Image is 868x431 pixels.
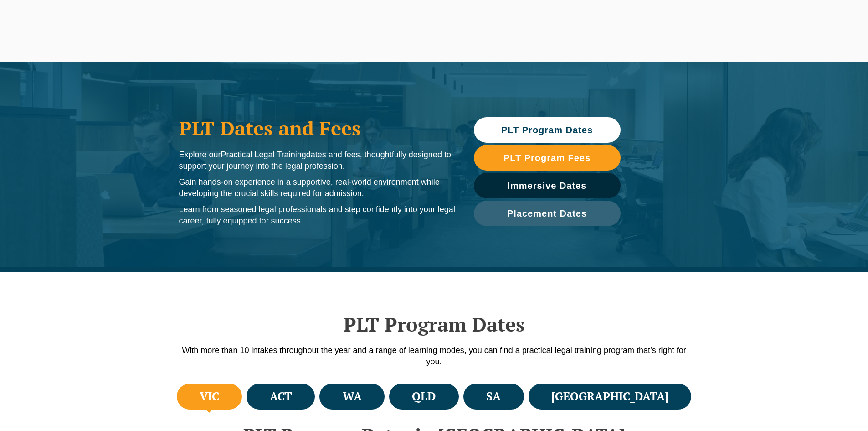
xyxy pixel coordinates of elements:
[474,117,621,143] a: PLT Program Dates
[508,181,587,190] span: Immersive Dates
[175,313,694,336] h2: PLT Program Dates
[474,201,621,226] a: Placement Dates
[179,117,456,140] h1: PLT Dates and Fees
[507,209,587,218] span: Placement Dates
[270,389,292,404] h4: ACT
[474,145,621,171] a: PLT Program Fees
[343,389,362,404] h4: WA
[179,177,456,199] p: Gain hands-on experience in a supportive, real-world environment while developing the crucial ski...
[175,345,694,368] p: With more than 10 intakes throughout the year and a range of learning modes, you can find a pract...
[179,204,456,227] p: Learn from seasoned legal professionals and step confidently into your legal career, fully equipp...
[486,389,501,404] h4: SA
[501,125,593,135] span: PLT Program Dates
[221,150,306,159] span: Practical Legal Training
[412,389,436,404] h4: QLD
[551,389,668,404] h4: [GEOGRAPHIC_DATA]
[474,173,621,198] a: Immersive Dates
[200,389,219,404] h4: VIC
[179,149,456,172] p: Explore our dates and fees, thoughtfully designed to support your journey into the legal profession.
[503,153,591,162] span: PLT Program Fees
